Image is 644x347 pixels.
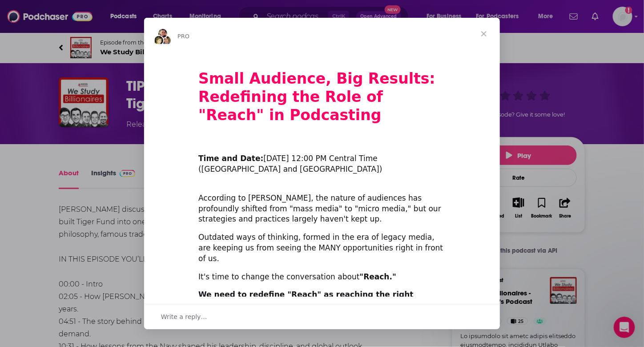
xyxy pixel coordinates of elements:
[198,182,446,225] div: According to [PERSON_NAME], the nature of audiences has profoundly shifted from "mass media" to "...
[161,35,172,46] img: Dave avatar
[198,232,446,264] div: Outdated ways of thinking, formed in the era of legacy media, are keeping us from seeing the MANY...
[157,28,168,39] img: Sydney avatar
[468,18,500,50] span: Close
[198,143,446,175] div: ​ [DATE] 12:00 PM Central Time ([GEOGRAPHIC_DATA] and [GEOGRAPHIC_DATA])
[360,272,396,281] b: "Reach."
[198,272,446,282] div: It's time to change the conversation about
[161,311,207,323] span: Write a reply…
[198,154,263,163] b: Time and Date:
[153,35,164,46] img: Barbara avatar
[198,70,435,124] b: Small Audience, Big Results: Redefining the Role of "Reach" in Podcasting
[198,290,414,310] b: We need to redefine "Reach" as reaching the right people, not the most people.
[177,33,189,40] span: PRO
[144,304,500,329] div: Open conversation and reply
